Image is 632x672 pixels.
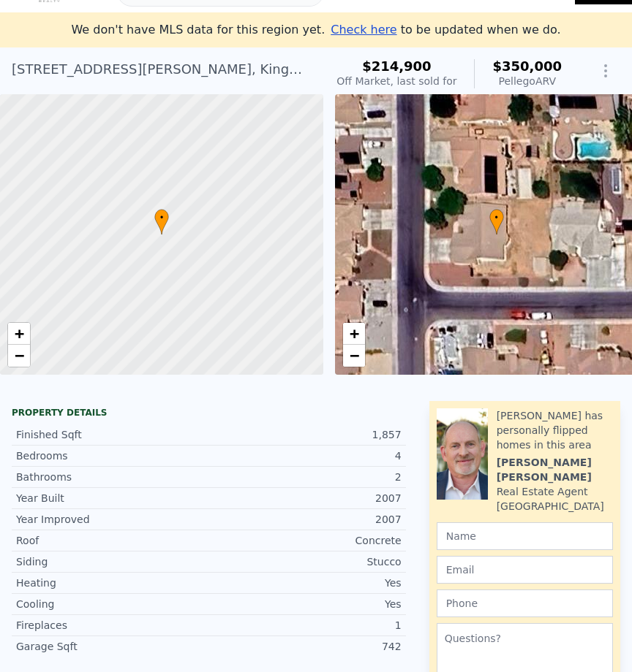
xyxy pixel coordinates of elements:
[208,597,401,611] div: Yes
[489,211,504,224] span: •
[489,209,504,234] div: •
[16,554,208,569] div: Siding
[208,639,401,654] div: 742
[437,522,613,550] input: Name
[16,470,208,484] div: Bathrooms
[492,58,562,74] span: $350,000
[591,56,620,85] button: Show Options
[208,576,401,590] div: Yes
[8,345,30,367] a: Zoom out
[208,491,401,505] div: 2007
[16,597,208,611] div: Cooling
[437,589,613,617] input: Phone
[208,554,401,569] div: Stucco
[15,346,24,364] span: −
[71,21,560,39] div: We don't have MLS data for this region yet.
[349,346,358,364] span: −
[15,324,24,343] span: +
[349,324,358,343] span: +
[208,533,401,548] div: Concrete
[208,618,401,633] div: 1
[16,448,208,463] div: Bedrooms
[12,59,313,80] div: [STREET_ADDRESS][PERSON_NAME] , Kingman , AZ 86401
[208,427,401,442] div: 1,857
[362,58,432,74] span: $214,900
[497,499,604,513] div: [GEOGRAPHIC_DATA]
[12,407,406,419] div: Property details
[208,470,401,484] div: 2
[154,209,169,234] div: •
[343,345,365,367] a: Zoom out
[16,639,208,654] div: Garage Sqft
[497,455,613,484] div: [PERSON_NAME] [PERSON_NAME]
[16,533,208,548] div: Roof
[497,408,613,452] div: [PERSON_NAME] has personally flipped homes in this area
[16,576,208,590] div: Heating
[16,491,208,505] div: Year Built
[336,74,456,88] div: Off Market, last sold for
[331,21,560,39] div: to be updated when we do.
[16,618,208,633] div: Fireplaces
[208,448,401,463] div: 4
[492,74,562,88] div: Pellego ARV
[154,211,169,224] span: •
[16,427,208,442] div: Finished Sqft
[208,512,401,527] div: 2007
[331,23,396,37] span: Check here
[437,556,613,584] input: Email
[497,484,588,499] div: Real Estate Agent
[16,512,208,527] div: Year Improved
[8,323,30,345] a: Zoom in
[343,323,365,345] a: Zoom in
